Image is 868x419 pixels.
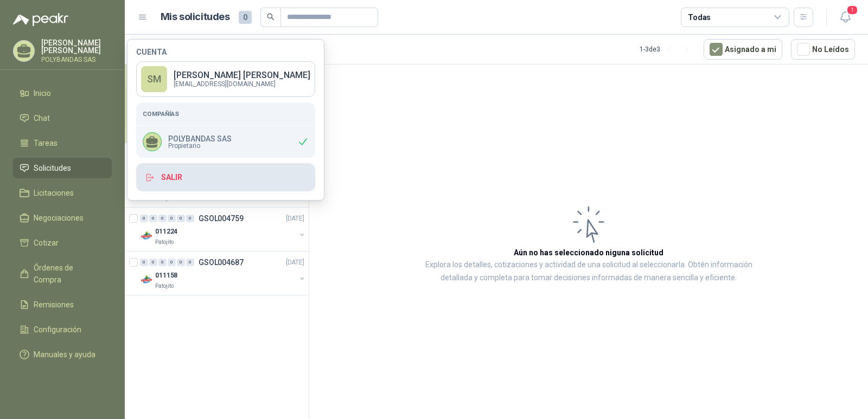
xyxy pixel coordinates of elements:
a: Órdenes de Compra [13,257,112,290]
a: Remisiones [13,294,112,315]
button: 1 [835,8,855,27]
span: Chat [34,112,50,124]
div: 0 [140,259,148,266]
span: Tareas [34,137,58,149]
span: Solicitudes [34,162,71,174]
a: Negociaciones [13,208,112,228]
a: Licitaciones [13,183,112,203]
p: GSOL004687 [199,259,244,266]
a: Chat [13,108,112,128]
p: Explora los detalles, cotizaciones y actividad de una solicitud al seleccionarla. Obtén informaci... [418,259,759,285]
span: Licitaciones [34,187,74,199]
p: [EMAIL_ADDRESS][DOMAIN_NAME] [174,81,310,87]
div: 0 [149,259,157,266]
div: 1 - 3 de 3 [640,41,695,58]
div: SM [141,66,167,92]
h4: Cuenta [136,48,315,56]
span: Propietario [168,143,232,149]
span: Negociaciones [34,212,84,224]
div: 0 [168,215,176,222]
span: 0 [239,11,252,24]
div: Todas [688,11,711,23]
div: POLYBANDAS SASPropietario [136,126,315,158]
span: Cotizar [34,237,59,249]
p: [DATE] [286,214,304,224]
img: Company Logo [140,273,153,286]
p: [PERSON_NAME] [PERSON_NAME] [174,71,310,80]
p: Patojito [155,282,174,291]
p: [DATE] [286,257,304,268]
div: 0 [186,215,194,222]
div: 0 [177,259,185,266]
a: SM[PERSON_NAME] [PERSON_NAME][EMAIL_ADDRESS][DOMAIN_NAME] [136,61,315,97]
p: POLYBANDAS SAS [41,56,112,63]
h3: Aún no has seleccionado niguna solicitud [514,247,663,259]
img: Company Logo [140,229,153,242]
a: Inicio [13,83,112,104]
div: 0 [149,215,157,222]
button: No Leídos [791,39,855,60]
p: Patojito [155,238,174,247]
p: [PERSON_NAME] [PERSON_NAME] [41,39,112,54]
div: 0 [140,215,148,222]
a: Tareas [13,133,112,153]
span: Órdenes de Compra [34,262,101,286]
button: Asignado a mi [704,39,782,60]
a: Cotizar [13,233,112,253]
div: 0 [186,259,194,266]
span: 1 [846,5,858,15]
p: 011158 [155,270,177,281]
p: POLYBANDAS SAS [168,135,232,143]
span: Remisiones [34,299,74,311]
a: 0 0 0 0 0 0 GSOL004759[DATE] Company Logo011224Patojito [140,212,307,247]
a: Manuales y ayuda [13,344,112,365]
span: Configuración [34,324,81,336]
div: 0 [158,215,167,222]
h1: Mis solicitudes [161,9,230,25]
a: Configuración [13,319,112,340]
span: Inicio [34,87,51,99]
button: Salir [136,163,315,191]
h5: Compañías [143,109,309,119]
a: 0 0 0 0 0 0 GSOL004687[DATE] Company Logo011158Patojito [140,256,307,291]
a: Solicitudes [13,158,112,178]
span: Manuales y ayuda [34,349,95,360]
p: 011224 [155,227,177,237]
span: search [267,13,275,21]
div: 0 [168,259,176,266]
p: GSOL004759 [199,215,244,222]
div: 0 [158,259,167,266]
img: Logo peakr [13,13,68,26]
div: 0 [177,215,185,222]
